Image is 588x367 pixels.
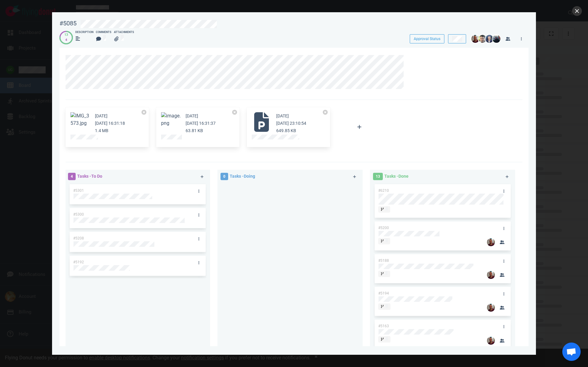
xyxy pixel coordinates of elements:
[64,38,68,43] div: 4
[95,121,125,126] small: [DATE] 16:31:18
[487,238,495,246] img: 26
[68,173,76,180] span: 4
[276,113,289,118] small: [DATE]
[373,173,383,180] span: 13
[492,35,500,43] img: 26
[487,271,495,279] img: 26
[230,174,255,179] span: Tasks - Doing
[186,128,203,133] small: 63.81 KB
[487,304,495,312] img: 26
[485,35,493,43] img: 26
[221,173,228,180] span: 0
[73,236,84,240] span: #5208
[478,35,486,43] img: 26
[73,188,84,193] span: #5301
[276,128,296,133] small: 649.85 KB
[186,121,216,126] small: [DATE] 16:31:37
[410,34,444,43] button: Approval Status
[378,226,389,230] span: #5200
[378,291,389,295] span: #5194
[96,30,111,35] div: Comments
[378,324,389,328] span: #5163
[562,343,581,361] div: Ανοιχτή συνομιλία
[70,112,90,127] button: Zoom image
[114,30,134,35] div: Attachments
[75,30,93,35] div: Description
[572,6,582,16] button: close
[77,174,102,179] span: Tasks - To Do
[64,32,68,38] div: 13
[378,258,389,263] span: #5188
[59,20,77,27] div: #5085
[487,337,495,345] img: 26
[95,113,107,118] small: [DATE]
[161,112,181,127] button: Zoom image
[186,113,198,118] small: [DATE]
[384,174,409,179] span: Tasks - Done
[73,260,84,264] span: #5192
[276,121,306,126] small: [DATE] 23:10:54
[73,212,84,217] span: #5300
[378,188,389,193] span: #6210
[471,35,479,43] img: 26
[95,128,108,133] small: 1.4 MB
